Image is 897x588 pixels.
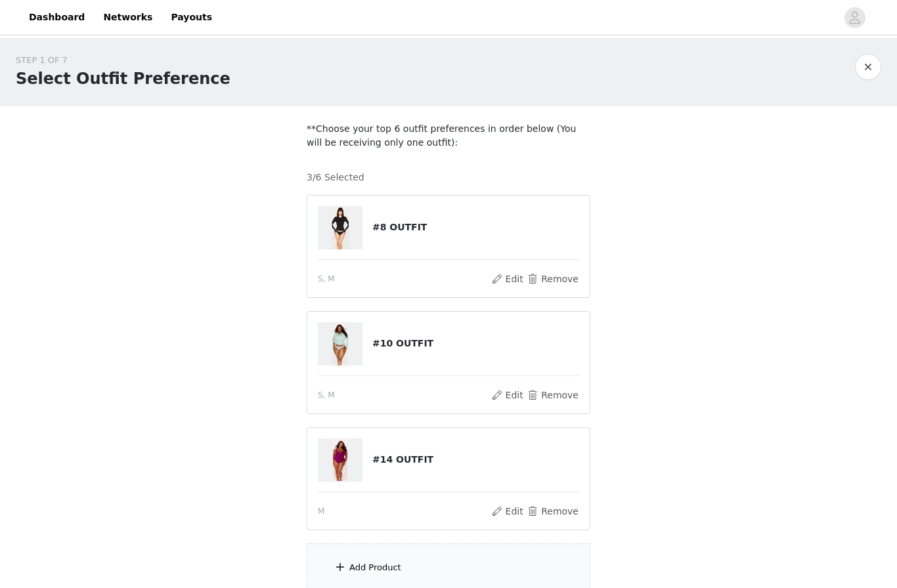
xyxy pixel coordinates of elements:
h4: #8 OUTFIT [372,220,579,234]
img: #10 OUTFIT [332,322,349,366]
img: #8 OUTFIT [332,206,349,249]
span: S, M [318,273,335,285]
h1: Select Outfit Preference [16,67,230,91]
a: Dashboard [21,3,93,32]
div: Add Product [349,561,401,574]
h4: #10 OUTFIT [372,337,579,350]
span: M [318,505,324,517]
a: Payouts [163,3,220,32]
button: Remove [527,503,579,519]
button: Edit [491,387,524,403]
p: **Choose your top 6 outfit preferences in order below (You will be receiving only one outfit): [307,122,590,150]
h4: 3/6 Selected [307,171,364,184]
button: Edit [491,503,524,519]
a: Networks [95,3,160,32]
h4: #14 OUTFIT [372,453,579,467]
button: Remove [527,271,579,287]
span: S, M [318,389,335,401]
button: Edit [491,271,524,287]
div: STEP 1 OF 7 [16,54,230,67]
div: avatar [848,7,861,28]
button: Remove [527,387,579,403]
img: #14 OUTFIT [333,438,347,482]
